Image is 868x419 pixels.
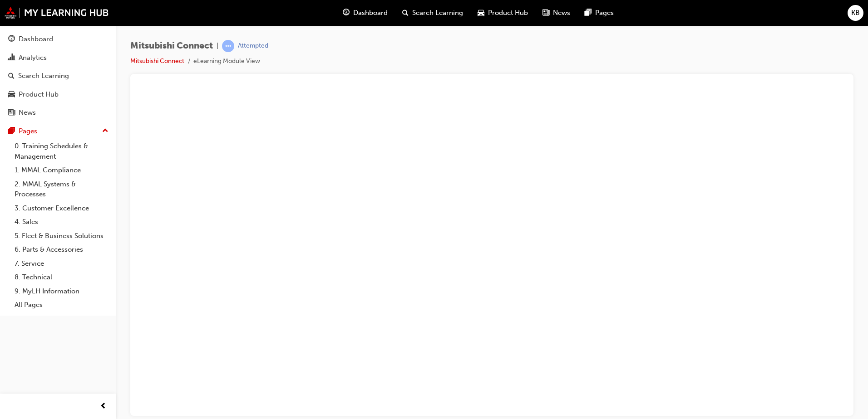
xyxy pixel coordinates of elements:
div: Dashboard [19,34,53,44]
span: news-icon [542,7,549,19]
span: pages-icon [8,127,15,136]
span: news-icon [8,109,15,117]
a: 8. Technical [11,270,112,284]
a: News [4,104,112,121]
a: 0. Training Schedules & Management [11,139,112,163]
div: Analytics [19,53,47,63]
a: 3. Customer Excellence [11,201,112,215]
span: prev-icon [100,401,107,412]
button: DashboardAnalyticsSearch LearningProduct HubNews [4,29,112,123]
span: Pages [595,8,614,18]
span: car-icon [478,7,484,19]
a: 7. Service [11,257,112,271]
li: eLearning Module View [193,56,260,67]
div: Product Hub [19,89,59,100]
a: car-iconProduct Hub [470,4,535,22]
a: 2. MMAL Systems & Processes [11,177,112,201]
a: Product Hub [4,86,112,103]
span: Search Learning [412,8,463,18]
span: KB [851,8,860,18]
span: up-icon [102,125,108,137]
a: All Pages [11,298,112,312]
img: mmal [5,7,109,19]
span: pages-icon [585,7,592,19]
div: Attempted [238,42,268,50]
span: News [553,8,570,18]
a: 1. MMAL Compliance [11,163,112,177]
span: guage-icon [8,35,15,44]
a: 4. Sales [11,215,112,229]
a: 5. Fleet & Business Solutions [11,229,112,243]
span: | [217,41,218,51]
span: Mitsubishi Connect [130,41,213,51]
a: news-iconNews [535,4,577,22]
span: learningRecordVerb_ATTEMPT-icon [222,40,234,52]
a: 9. MyLH Information [11,284,112,298]
button: Pages [4,123,112,140]
a: Dashboard [4,31,112,48]
a: Analytics [4,49,112,66]
span: car-icon [8,91,15,99]
a: pages-iconPages [577,4,621,22]
a: 6. Parts & Accessories [11,243,112,257]
a: Mitsubishi Connect [130,57,184,65]
a: search-iconSearch Learning [395,4,470,22]
div: News [19,107,36,118]
span: Dashboard [353,8,388,18]
button: KB [848,5,863,21]
span: search-icon [402,7,409,19]
a: guage-iconDashboard [335,4,395,22]
a: Search Learning [4,68,112,84]
span: chart-icon [8,54,15,62]
span: search-icon [8,72,15,80]
span: guage-icon [343,7,350,19]
div: Search Learning [18,71,69,81]
div: Pages [19,126,37,136]
span: Product Hub [488,8,528,18]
